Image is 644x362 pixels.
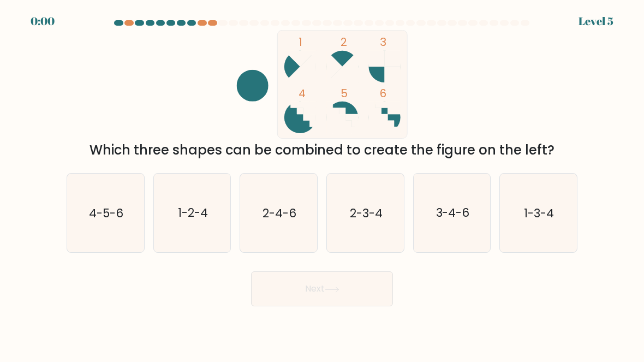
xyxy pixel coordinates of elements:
div: Level 5 [579,13,613,29]
tspan: 5 [341,86,348,101]
tspan: 6 [380,86,386,101]
tspan: 1 [299,34,302,50]
tspan: 3 [380,34,386,50]
div: Which three shapes can be combined to create the figure on the left? [73,140,571,160]
text: 3-4-6 [436,205,469,221]
text: 1-2-4 [178,205,208,221]
text: 2-4-6 [263,205,296,221]
button: Next [251,271,393,306]
tspan: 4 [299,86,306,101]
tspan: 2 [341,34,347,50]
text: 2-3-4 [350,205,383,221]
div: 0:00 [31,13,55,29]
text: 1-3-4 [524,205,554,221]
text: 4-5-6 [89,205,123,221]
